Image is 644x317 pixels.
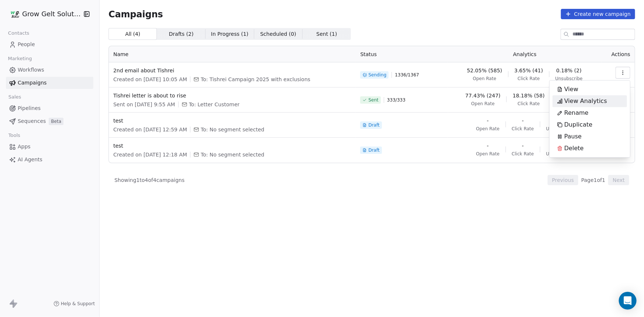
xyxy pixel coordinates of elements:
span: View Analytics [564,97,607,106]
span: Pause [564,132,582,141]
span: Delete [564,144,584,153]
span: Duplicate [564,120,592,129]
span: View [564,85,578,94]
div: Suggestions [552,83,627,154]
span: Rename [564,108,589,117]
